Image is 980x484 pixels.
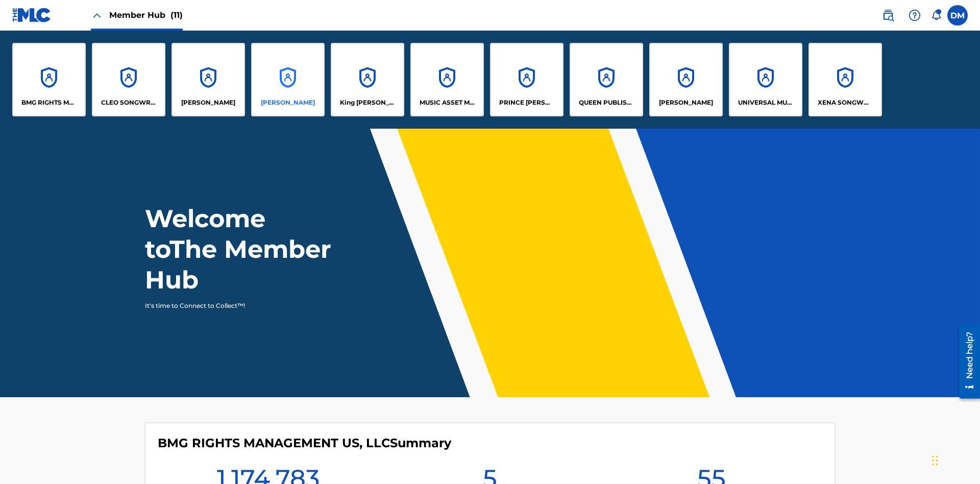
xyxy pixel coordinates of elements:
[929,435,980,484] iframe: Chat Widget
[947,5,968,26] div: User Menu
[499,98,555,107] p: PRINCE MCTESTERSON
[570,43,643,116] a: AccountsQUEEN PUBLISHA
[171,43,245,116] a: Accounts[PERSON_NAME]
[21,98,77,107] p: BMG RIGHTS MANAGEMENT US, LLC
[579,98,634,107] p: QUEEN PUBLISHA
[931,10,941,20] div: Notifications
[170,10,183,20] span: (11)
[261,98,315,107] p: EYAMA MCSINGER
[145,301,322,310] p: It's time to Connect to Collect™!
[649,43,723,116] a: Accounts[PERSON_NAME]
[410,43,484,116] a: AccountsMUSIC ASSET MANAGEMENT (MAM)
[145,203,336,295] h1: Welcome to The Member Hub
[101,98,157,107] p: CLEO SONGWRITER
[12,43,86,116] a: AccountsBMG RIGHTS MANAGEMENT US, LLC
[909,9,921,21] img: help
[818,98,873,107] p: XENA SONGWRITER
[158,435,451,451] h4: BMG RIGHTS MANAGEMENT US, LLC
[420,98,475,107] p: MUSIC ASSET MANAGEMENT (MAM)
[659,98,713,107] p: RONALD MCTESTERSON
[808,43,882,116] a: AccountsXENA SONGWRITER
[340,98,396,107] p: King McTesterson
[738,98,794,107] p: UNIVERSAL MUSIC PUB GROUP
[109,9,183,21] span: Member Hub
[251,43,325,116] a: Accounts[PERSON_NAME]
[882,9,894,21] img: search
[729,43,802,116] a: AccountsUNIVERSAL MUSIC PUB GROUP
[91,9,103,21] img: Close
[951,320,980,404] iframe: Resource Center
[904,5,925,26] div: Help
[12,8,52,22] img: MLC Logo
[331,43,404,116] a: AccountsKing [PERSON_NAME]
[181,98,235,107] p: ELVIS COSTELLO
[878,5,898,26] a: Public Search
[92,43,165,116] a: AccountsCLEO SONGWRITER
[490,43,563,116] a: AccountsPRINCE [PERSON_NAME]
[932,445,938,476] div: Drag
